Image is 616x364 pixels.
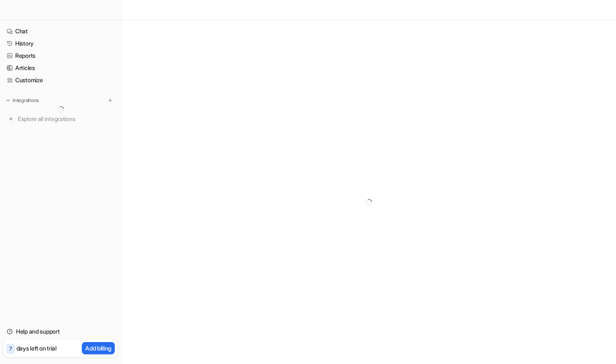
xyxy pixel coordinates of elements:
button: Add billing [82,342,115,354]
p: 7 [9,345,12,353]
a: Reports [3,50,118,62]
img: menu_add.svg [107,97,113,103]
span: Explore all integrations [18,112,114,126]
img: expand menu [5,97,11,103]
img: explore all integrations [7,115,15,123]
p: days left on trial [16,344,57,353]
a: Explore all integrations [3,113,118,125]
p: Add billing [85,344,111,353]
a: History [3,38,118,49]
a: Help and support [3,326,118,337]
a: Chat [3,25,118,37]
button: Integrations [3,96,41,105]
p: Integrations [13,97,39,104]
a: Articles [3,62,118,74]
a: Customize [3,74,118,86]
